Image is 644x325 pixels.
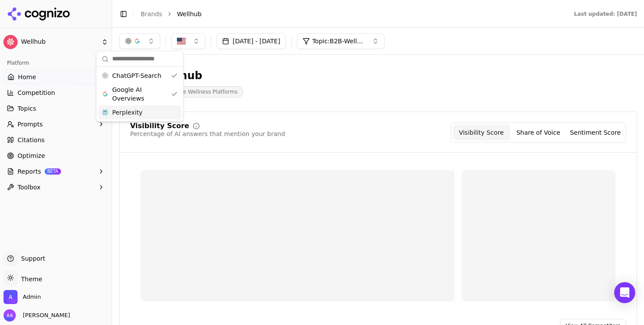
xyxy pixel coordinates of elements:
[112,85,167,103] span: Google AI Overviews
[96,67,183,121] div: Suggestions
[4,35,18,49] img: Wellhub
[18,73,36,81] span: Home
[154,86,243,98] span: Corporate Wellness Platforms
[4,133,108,147] a: Citations
[23,293,41,301] span: Admin
[141,10,556,18] nav: breadcrumb
[45,168,61,175] span: BETA
[4,56,108,70] div: Platform
[18,88,55,97] span: Competition
[18,104,36,113] span: Topics
[4,101,108,115] button: Topics
[18,120,43,129] span: Prompts
[177,37,186,45] img: United States
[4,309,16,322] img: Alp Aysan
[4,149,108,163] a: Optimize
[216,33,286,49] button: [DATE] - [DATE]
[130,122,189,129] div: Visibility Score
[18,254,45,263] span: Support
[614,282,635,303] div: Open Intercom Messenger
[4,164,108,178] button: ReportsBETA
[112,108,142,117] span: Perplexity
[510,125,567,140] button: Share of Voice
[4,86,108,100] button: Competition
[18,167,41,176] span: Reports
[19,311,70,319] span: [PERSON_NAME]
[21,38,98,46] span: Wellhub
[112,71,161,80] span: ChatGPT-Search
[18,151,45,160] span: Optimize
[4,290,18,304] img: Admin
[18,136,45,144] span: Citations
[574,10,637,17] div: Last updated: [DATE]
[453,125,510,140] button: Visibility Score
[4,180,108,194] button: Toolbox
[154,69,243,83] div: Wellhub
[4,290,41,304] button: Open organization switcher
[4,117,108,131] button: Prompts
[18,183,41,192] span: Toolbox
[130,129,285,138] div: Percentage of AI answers that mention your brand
[141,10,162,17] a: Brands
[312,37,365,45] span: Topic: B2B-Wellness & Fitness: Apps, Platforms & Programs
[177,10,202,18] span: Wellhub
[4,70,108,84] a: Home
[567,125,624,140] button: Sentiment Score
[4,309,70,322] button: Open user button
[18,276,42,283] span: Theme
